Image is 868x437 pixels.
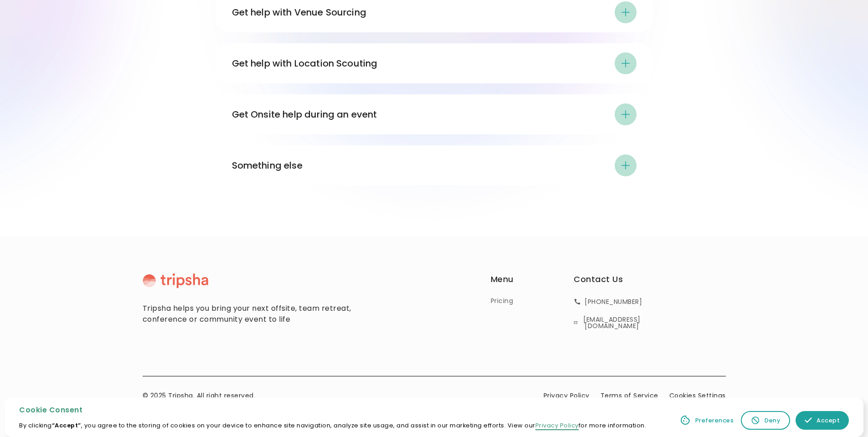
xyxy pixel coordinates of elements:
div: Deny [765,416,780,425]
a: Preferences [678,411,736,430]
div: Get help with Venue Sourcing [232,5,366,19]
div: Tripsha helps you bring your next offsite, team retreat, conference or community event to life [143,303,361,325]
a: [PHONE_NUMBER] [574,296,642,307]
strong: “Accept” [52,422,81,429]
a: [EMAIL_ADDRESS][DOMAIN_NAME] [574,314,642,331]
div: [EMAIL_ADDRESS][DOMAIN_NAME] [581,316,642,329]
p: By clicking , you agree to the storing of cookies on your device to enhance site navigation, anal... [19,421,646,430]
img: Tripsha Logo [143,273,208,288]
div: Get help with Location Scouting [232,57,378,70]
div: Accept [817,416,840,425]
div: Get Onsite help during an event [232,103,637,125]
a: Pricing [491,296,514,306]
a: Deny [741,411,790,430]
a: Cookies Settings [669,391,726,401]
div: [PHONE_NUMBER] [585,298,642,305]
div: © 2025 Tripsha. All right reserved. [143,391,256,401]
a: Accept [796,411,849,430]
div: Get Onsite help during an event [232,108,377,121]
img: allow icon [805,416,812,424]
div: Preferences [695,416,734,425]
div: Contact Us [574,273,623,289]
a: Privacy Policy [535,422,579,430]
div: Get help with Venue Sourcing [232,1,637,23]
div: Menu [491,273,514,289]
a: Terms of Service [601,391,658,401]
div: Something else [232,154,637,176]
div: Something else [232,159,303,172]
div: Cookie Consent [19,405,646,416]
div: Get help with Location Scouting [232,52,637,74]
a: Privacy Policy [544,391,590,401]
